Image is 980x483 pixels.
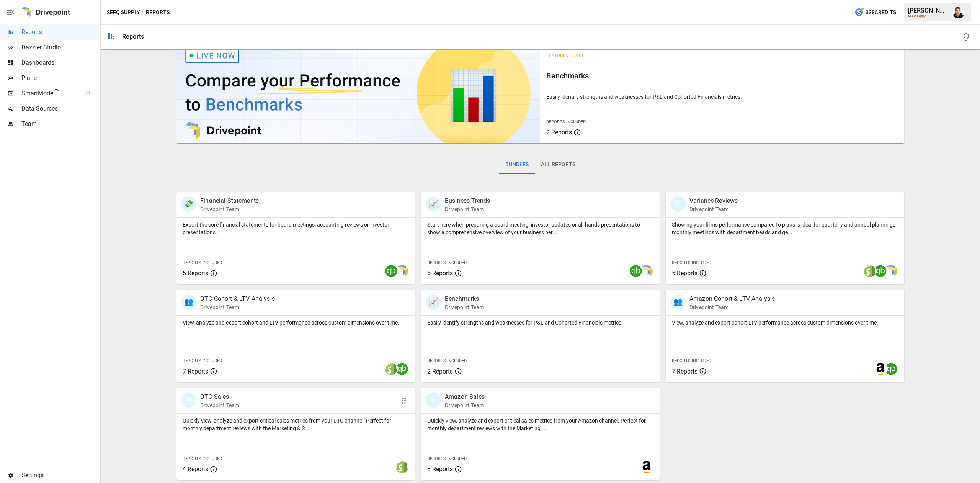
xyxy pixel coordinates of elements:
[445,304,484,311] p: Drivepoint Team
[427,417,653,432] p: Quickly view, analyze and export critical sales metrics from your Amazon channel. Perfect for mon...
[426,196,441,212] div: 📈
[874,265,887,277] img: quickbooks
[21,89,77,98] span: SmartModel
[142,8,144,17] div: /
[535,155,581,174] button: All Reports
[672,358,711,363] span: Reports Included
[21,119,99,129] span: Team
[183,465,208,473] span: 4 Reports
[21,104,99,113] span: Data Sources
[181,196,196,212] div: 💸
[183,358,222,363] span: Reports Included
[445,392,485,401] p: Amazon Sales
[183,368,208,375] span: 7 Reports
[885,265,897,277] img: smart model
[445,206,490,213] p: Drivepoint Team
[21,28,99,37] span: Reports
[200,304,275,311] p: Drivepoint Team
[864,265,876,277] img: shopify
[445,401,485,409] p: Drivepoint Team
[672,269,697,277] span: 5 Reports
[183,221,409,236] p: Export the core financial statements for board meetings, accounting reviews or investor presentat...
[427,269,453,277] span: 5 Reports
[427,368,453,375] span: 2 Reports
[672,319,898,326] p: View, analyze and export cohort LTV performance across custom dimensions over time.
[546,119,586,124] span: Reports Included
[546,129,572,136] span: 2 Reports
[200,392,239,401] p: DTC Sales
[21,73,99,83] span: Plans
[107,8,140,17] button: SEEQ Supply
[427,358,467,363] span: Reports Included
[670,294,686,310] div: 👥
[908,7,948,14] div: [PERSON_NAME]
[689,196,738,206] p: Variance Reviews
[427,221,653,236] p: Start here when preparing a board meeting, investor updates or all-hands presentations to show a ...
[396,265,408,277] img: smart model
[181,294,196,310] div: 👥
[183,456,222,461] span: Reports Included
[426,392,441,408] div: 🛍
[122,33,144,40] div: Reports
[499,155,535,174] button: Bundles
[200,294,275,304] p: DTC Cohort & LTV Analysis
[689,206,738,213] p: Drivepoint Team
[672,221,898,236] p: Showing your firm's performance compared to plans is ideal for quarterly and annual plannings, mo...
[952,6,965,18] img: Francisco Sanchez
[445,294,484,304] p: Benchmarks
[630,265,642,277] img: quickbooks
[670,196,686,212] div: 🗓
[948,2,969,23] button: Francisco Sanchez
[200,401,239,409] p: Drivepoint Team
[55,88,60,97] span: ™
[672,260,711,265] span: Reports Included
[200,196,259,206] p: Financial Statements
[385,363,397,375] img: shopify
[183,269,208,277] span: 5 Reports
[427,260,467,265] span: Reports Included
[183,319,409,326] p: View, analyze and export cohort and LTV performance across custom dimensions over time.
[546,53,587,58] span: Featured Bundle
[396,363,408,375] img: quickbooks
[672,368,697,375] span: 7 Reports
[885,363,897,375] img: quickbooks
[689,294,775,304] p: Amazon Cohort & LTV Analysis
[183,260,222,265] span: Reports Included
[445,196,490,206] p: Business Trends
[866,8,896,17] span: 338 Credits
[546,70,898,82] h6: Benchmarks
[640,461,653,473] img: amazon
[176,44,540,143] img: video thumbnail
[385,265,397,277] img: quickbooks
[200,206,259,213] p: Drivepoint Team
[183,417,409,432] p: Quickly view, analyze and export critical sales metrics from your DTC channel. Perfect for monthl...
[21,471,99,480] span: Settings
[21,43,99,52] span: Dazzler Studio
[851,5,899,20] button: 338Credits
[874,363,887,375] img: amazon
[546,93,898,101] p: Easily identify strengths and weaknesses for P&L and Cohorted Financials metrics.
[396,461,408,473] img: shopify
[427,319,653,326] p: Easily identify strengths and weaknesses for P&L and Cohorted Financials metrics.
[21,58,99,67] span: Dashboards
[426,294,441,310] div: 📈
[181,392,196,408] div: 🛍
[427,465,453,473] span: 3 Reports
[427,456,467,461] span: Reports Included
[689,304,775,311] p: Drivepoint Team
[908,14,948,18] div: SEEQ Supply
[640,265,653,277] img: smart model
